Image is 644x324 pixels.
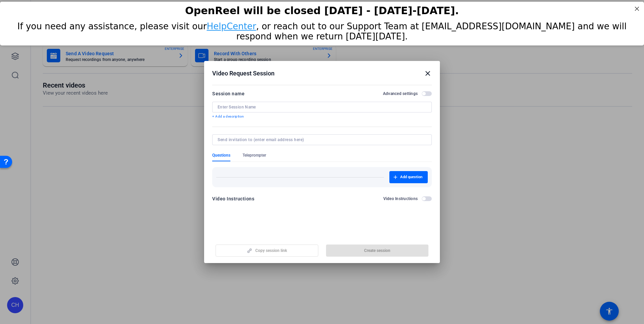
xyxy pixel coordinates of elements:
button: Add question [389,171,428,183]
p: + Add a description [212,114,432,119]
a: HelpCenter [207,20,256,30]
span: Teleprompter [243,153,266,158]
div: Video Instructions [212,195,254,203]
input: Send invitation to (enter email address here) [218,137,424,142]
span: Questions [212,153,230,158]
span: If you need any assistance, please visit our , or reach out to our Support Team at [EMAIL_ADDRESS... [18,20,627,40]
span: Add question [400,174,422,180]
input: Enter Session Name [218,104,426,110]
h2: Video Instructions [383,196,418,201]
div: Video Request Session [212,69,432,77]
div: Session name [212,90,245,98]
div: OpenReel will be closed [DATE] - [DATE]-[DATE]. [8,3,636,15]
mat-icon: close [424,69,432,77]
h2: Advanced settings [383,91,418,96]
